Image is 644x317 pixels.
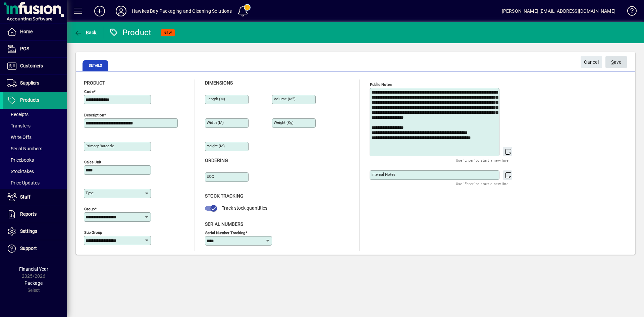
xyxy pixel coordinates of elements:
[605,56,627,68] button: Save
[611,59,614,65] span: S
[205,80,233,86] span: Dimensions
[19,266,48,272] span: Financial Year
[3,177,67,189] a: Price Updates
[3,109,67,120] a: Receipts
[584,57,599,68] span: Cancel
[3,75,67,92] a: Suppliers
[86,191,94,195] mat-label: Type
[205,221,243,227] span: Serial Numbers
[3,154,67,166] a: Pricebooks
[84,160,101,164] mat-label: Sales unit
[84,80,105,86] span: Product
[3,23,67,40] a: Home
[7,180,40,186] span: Price Updates
[581,56,602,68] button: Cancel
[72,27,98,39] button: Back
[132,6,232,16] div: Hawkes Bay Packaging and Cleaning Solutions
[20,46,29,51] span: POS
[20,80,39,86] span: Suppliers
[3,143,67,154] a: Serial Numbers
[3,166,67,177] a: Stocktakes
[20,29,33,34] span: Home
[164,31,172,35] span: NEW
[3,189,67,206] a: Staff
[207,144,225,148] mat-label: Height (m)
[20,246,37,251] span: Support
[20,228,37,234] span: Settings
[67,27,104,39] app-page-header-button: Back
[20,194,31,200] span: Staff
[84,113,104,117] mat-label: Description
[7,169,34,174] span: Stocktakes
[207,120,224,125] mat-label: Width (m)
[274,120,293,125] mat-label: Weight (Kg)
[3,223,67,240] a: Settings
[370,82,392,87] mat-label: Public Notes
[3,131,67,143] a: Write Offs
[205,193,244,199] span: Stock Tracking
[622,1,636,23] a: Knowledge Base
[20,211,37,217] span: Reports
[7,146,42,151] span: Serial Numbers
[7,112,29,117] span: Receipts
[292,96,294,100] sup: 3
[7,135,32,140] span: Write Offs
[86,144,114,148] mat-label: Primary barcode
[83,60,108,71] span: Details
[3,41,67,57] a: POS
[205,158,228,163] span: Ordering
[3,58,67,74] a: Customers
[84,89,94,94] mat-label: Code
[456,156,508,164] mat-hint: Use 'Enter' to start a new line
[24,280,43,286] span: Package
[110,5,132,17] button: Profile
[207,174,214,179] mat-label: EOQ
[7,157,34,163] span: Pricebooks
[7,123,31,128] span: Transfers
[74,30,97,35] span: Back
[222,205,267,211] span: Track stock quantities
[207,97,225,101] mat-label: Length (m)
[20,63,43,68] span: Customers
[109,27,152,38] div: Product
[502,6,615,16] div: [PERSON_NAME] [EMAIL_ADDRESS][DOMAIN_NAME]
[84,207,95,211] mat-label: Group
[456,180,508,188] mat-hint: Use 'Enter' to start a new line
[3,206,67,223] a: Reports
[20,97,39,103] span: Products
[89,5,110,17] button: Add
[371,172,395,177] mat-label: Internal Notes
[611,57,622,68] span: ave
[84,230,102,235] mat-label: Sub group
[3,120,67,131] a: Transfers
[3,240,67,257] a: Support
[205,230,245,235] mat-label: Serial Number tracking
[274,97,296,101] mat-label: Volume (m )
